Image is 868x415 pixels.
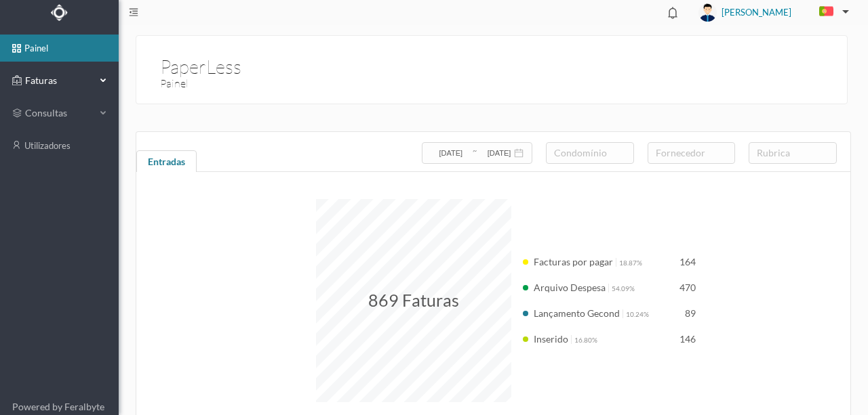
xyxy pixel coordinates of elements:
div: fornecedor [656,146,722,160]
i: icon: menu-fold [129,7,138,17]
input: Data inicial [430,146,471,160]
input: Data final [478,146,519,160]
span: 869 Faturas [368,290,459,310]
h1: PaperLess [160,52,241,58]
span: Lançamento Gecond [534,307,620,319]
span: Arquivo Despesa [534,282,606,293]
h3: Painel [160,75,498,92]
span: Inserido [534,333,568,345]
span: 10.24% [626,310,649,318]
i: icon: bell [664,4,682,22]
div: rubrica [757,146,823,160]
span: 164 [679,256,696,267]
span: 18.87% [619,259,642,267]
img: Logo [51,4,68,21]
span: Facturas por pagar [534,256,613,267]
i: icon: calendar [514,148,524,158]
span: 470 [679,282,696,293]
img: user_titan3.af2715ee.jpg [698,3,717,22]
button: PT [808,1,854,23]
div: condomínio [554,146,620,160]
span: 146 [679,333,696,345]
span: 89 [685,307,696,319]
div: Entradas [136,150,197,177]
span: 54.09% [612,284,635,292]
span: Faturas [22,74,96,87]
span: consultas [25,106,93,120]
span: 16.80% [574,336,597,344]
